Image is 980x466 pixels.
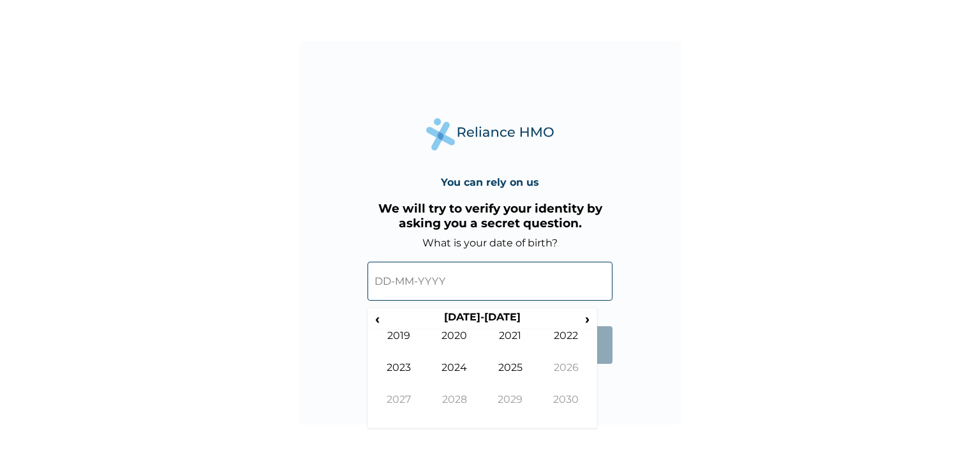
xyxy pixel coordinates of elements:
h4: You can rely on us [441,176,539,188]
h3: We will try to verify your identity by asking you a secret question. [367,201,612,230]
td: 2021 [482,329,538,361]
input: DD-MM-YYYY [367,262,612,301]
th: [DATE]-[DATE] [384,311,580,329]
label: What is your date of birth? [422,237,558,249]
td: 2023 [371,361,427,393]
td: 2025 [482,361,538,393]
td: 2019 [371,329,427,361]
td: 2022 [538,329,595,361]
td: 2029 [482,393,538,425]
td: 2020 [427,329,483,361]
span: ‹ [371,311,384,327]
td: 2027 [371,393,427,425]
span: › [581,311,595,327]
td: 2024 [427,361,483,393]
td: 2028 [427,393,483,425]
td: 2026 [538,361,595,393]
td: 2030 [538,393,595,425]
img: Reliance Health's Logo [426,118,554,151]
